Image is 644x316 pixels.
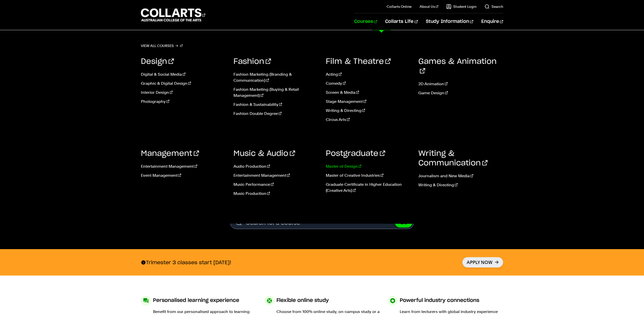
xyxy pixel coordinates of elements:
a: Entertainment Management [233,172,318,178]
a: About Us [420,4,438,9]
h3: Personalised learning experience [153,296,239,305]
a: Games & Animation [418,58,497,75]
a: Comedy [326,80,411,86]
a: Apply Now [462,257,503,267]
a: Graduate Certificate in Higher Education (Creative Arts) [326,182,411,194]
a: Study Information [426,13,473,30]
p: Trimester 3 classes start [DATE]! [141,259,231,266]
a: Search [485,4,503,9]
a: Fashion Double Degree [233,111,318,117]
a: Journalism and New Media [418,173,503,179]
h3: Powerful industry connections [400,296,479,305]
a: Collarts Online [387,4,412,9]
a: Student Login [446,4,476,9]
a: Fashion & Sustainability [233,102,318,108]
a: Writing & Directing [326,108,411,114]
a: Fashion [233,58,271,65]
a: Screen & Media [326,89,411,96]
a: Management [141,150,199,157]
a: Music Performance [233,182,318,188]
a: Music Production [233,191,318,197]
a: Photography [141,99,226,105]
a: Writing & Communication [418,150,488,167]
a: Graphic & Digital Design [141,80,226,86]
a: Acting [326,71,411,77]
a: Design [141,58,174,65]
a: Music & Audio [233,150,295,157]
a: View all courses [141,42,183,49]
a: Audio Production [233,163,318,169]
a: Writing & Directing [418,182,503,188]
a: Entertainment Management [141,163,226,169]
a: Film & Theatre [326,58,391,65]
a: Fashion Marketing (Buying & Retail Management) [233,86,318,99]
a: Enquire [481,13,503,30]
a: Event Management [141,172,226,178]
a: 2D Animation [418,81,503,87]
a: Circus Arts [326,117,411,123]
a: Master of Creative Industries [326,172,411,178]
a: Fashion Marketing (Branding & Communication) [233,71,318,83]
a: Postgraduate [326,150,385,157]
a: Game Design [418,90,503,96]
a: Stage Management [326,99,411,105]
a: Collarts Life [385,13,418,30]
a: Digital & Social Media [141,71,226,77]
div: Go to homepage [141,8,205,22]
a: Interior Design [141,89,226,96]
h3: Flexible online study [276,296,329,305]
a: Master of Design [326,163,411,169]
a: Courses [354,13,377,30]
